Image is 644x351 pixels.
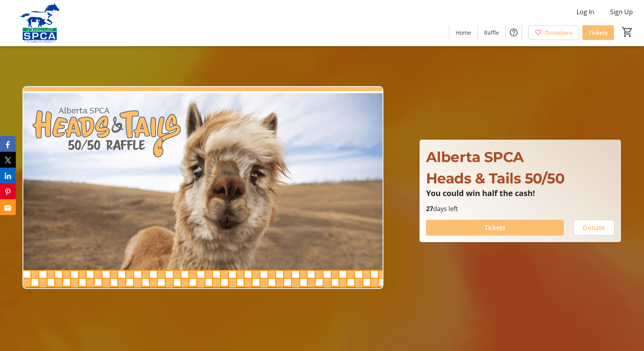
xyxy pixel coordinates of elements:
button: Tickets [426,220,564,236]
span: Sign Up [610,7,633,17]
button: Log In [570,6,601,18]
p: days left [426,204,615,213]
span: Log In [576,7,594,17]
a: Donations [528,25,579,40]
a: Raffle [478,25,505,40]
span: Home [456,28,471,37]
button: Sign Up [604,6,639,18]
span: Heads & Tails 50/50 [426,170,565,187]
a: Tickets [582,25,614,40]
span: Raffle [484,28,499,37]
span: Tickets [589,28,608,37]
span: Tickets [484,223,505,232]
button: Donate [573,220,614,236]
a: Home [449,25,477,40]
button: Cart [620,25,635,39]
img: Campaign CTA Media Photo [23,86,383,289]
p: You could win half the cash! [426,189,615,198]
span: 27 [426,204,433,213]
button: Help [506,25,522,40]
span: Donate [583,223,605,232]
img: Alberta SPCA's Logo [5,3,75,43]
span: Donations [545,28,573,37]
span: Alberta SPCA [426,148,524,166]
